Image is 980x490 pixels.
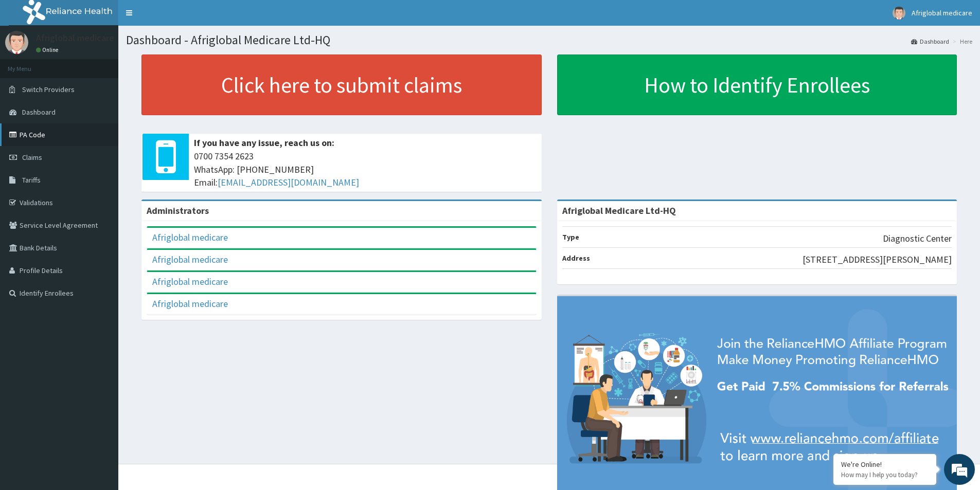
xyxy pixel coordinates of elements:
b: Administrators [147,205,209,216]
a: Dashboard [911,37,949,46]
span: Claims [22,153,42,162]
span: Afriglobal medicare [912,8,972,17]
p: [STREET_ADDRESS][PERSON_NAME] [803,253,952,266]
a: Afriglobal medicare [152,231,228,243]
span: Tariffs [22,175,41,185]
b: If you have any issue, reach us on: [194,137,334,149]
div: We're Online! [841,460,929,469]
span: Dashboard [22,107,56,117]
strong: Afriglobal Medicare Ltd-HQ [562,205,676,216]
img: User Image [893,7,905,20]
a: Click here to submit claims [141,55,542,115]
a: [EMAIL_ADDRESS][DOMAIN_NAME] [218,176,359,188]
h1: Dashboard - Afriglobal Medicare Ltd-HQ [126,33,972,47]
b: Type [562,232,579,242]
p: Afriglobal medicare [36,33,114,43]
p: How may I help you today? [841,470,929,479]
a: Afriglobal medicare [152,276,228,287]
li: Here [950,37,972,46]
span: Switch Providers [22,85,75,94]
img: User Image [5,31,28,54]
a: Afriglobal medicare [152,298,228,310]
b: Address [562,253,590,263]
p: Diagnostic Center [883,232,952,245]
a: How to Identify Enrollees [557,55,957,115]
span: 0700 7354 2623 WhatsApp: [PHONE_NUMBER] Email: [194,150,537,189]
a: Afriglobal medicare [152,253,228,265]
a: Online [36,46,61,53]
